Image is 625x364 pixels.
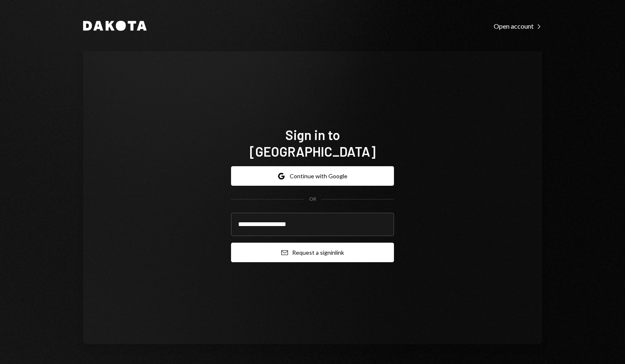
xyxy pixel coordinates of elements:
button: Request a signinlink [231,243,394,262]
div: OR [309,196,316,203]
div: Open account [494,22,542,30]
h1: Sign in to [GEOGRAPHIC_DATA] [231,126,394,160]
a: Open account [494,21,542,30]
button: Continue with Google [231,166,394,186]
